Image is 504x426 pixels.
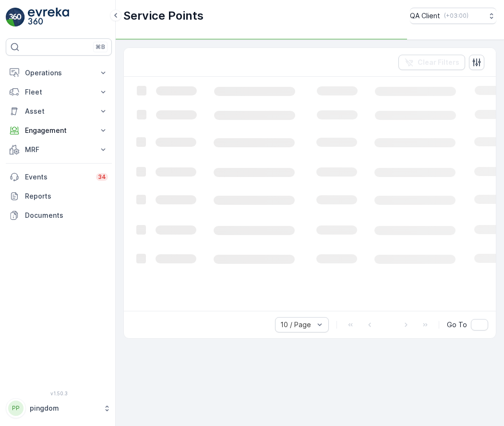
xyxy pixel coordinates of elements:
[6,83,112,102] button: Fleet
[25,126,93,135] p: Engagement
[6,398,112,418] button: PPpingdom
[25,172,90,182] p: Events
[6,167,112,187] a: Events34
[25,87,93,97] p: Fleet
[6,187,112,206] a: Reports
[6,206,112,225] a: Documents
[25,191,108,201] p: Reports
[25,145,93,154] p: MRF
[25,68,93,78] p: Operations
[6,121,112,140] button: Engagement
[25,211,108,220] p: Documents
[28,8,69,27] img: logo_light-DOdMpM7g.png
[96,43,105,51] p: ⌘B
[447,320,467,330] span: Go To
[410,8,496,24] button: QA Client(+03:00)
[25,106,93,116] p: Asset
[410,11,440,21] p: QA Client
[6,390,112,396] span: v 1.50.3
[398,55,465,70] button: Clear Filters
[123,8,204,24] p: Service Points
[418,58,459,67] p: Clear Filters
[6,102,112,121] button: Asset
[8,401,24,416] div: PP
[444,12,468,20] p: ( +03:00 )
[98,173,106,181] p: 34
[6,63,112,83] button: Operations
[6,8,25,27] img: logo
[6,140,112,159] button: MRF
[30,403,98,413] p: pingdom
